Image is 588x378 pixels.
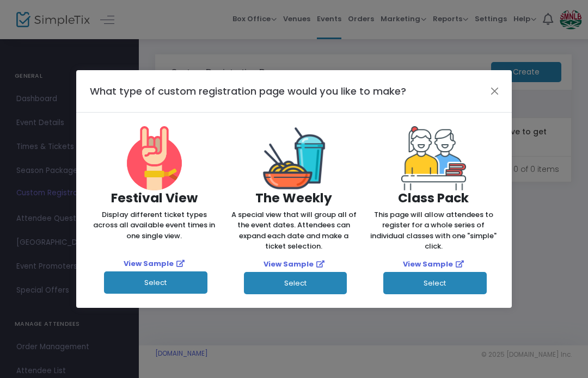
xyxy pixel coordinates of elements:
button: Close [488,84,502,98]
a: View Sample [124,258,174,269]
h3: Class Pack [369,190,498,206]
img: Class Pack Image [401,126,465,190]
p: A special view that will group all of the event dates. Attendees can expand each date and make a ... [229,209,358,252]
button: Select [104,271,207,294]
img: Festival View Image [122,126,186,190]
a: View Sample [403,259,453,269]
button: Select [383,272,487,294]
h4: What type of custom registration page would you like to make? [90,84,406,98]
button: Select [244,272,347,294]
p: Display different ticket types across all available event times in one single view. [90,209,219,251]
a: View Sample [264,259,314,269]
h3: The Weekly [229,190,358,206]
img: Weekly Class Pack Image [262,126,326,190]
p: This page will allow attendees to register for a whole series of individual classes with one "sim... [369,209,498,252]
h3: Festival View [90,190,219,206]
